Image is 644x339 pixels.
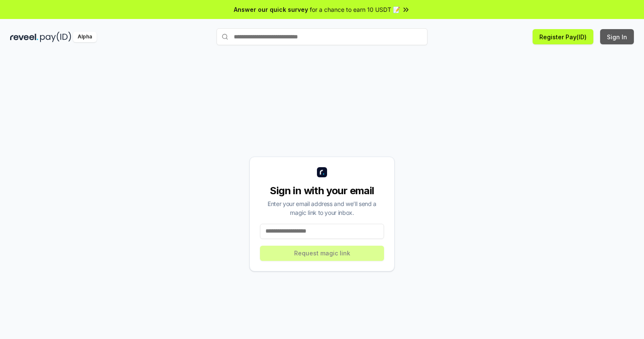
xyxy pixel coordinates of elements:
[10,32,38,42] img: reveel_dark
[600,29,634,44] button: Sign In
[234,5,308,14] span: Answer our quick survey
[260,199,384,217] div: Enter your email address and we’ll send a magic link to your inbox.
[533,29,593,44] button: Register Pay(ID)
[40,32,71,42] img: pay_id
[260,184,384,198] div: Sign in with your email
[317,167,327,177] img: logo_small
[73,32,97,42] div: Alpha
[310,5,400,14] span: for a chance to earn 10 USDT 📝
